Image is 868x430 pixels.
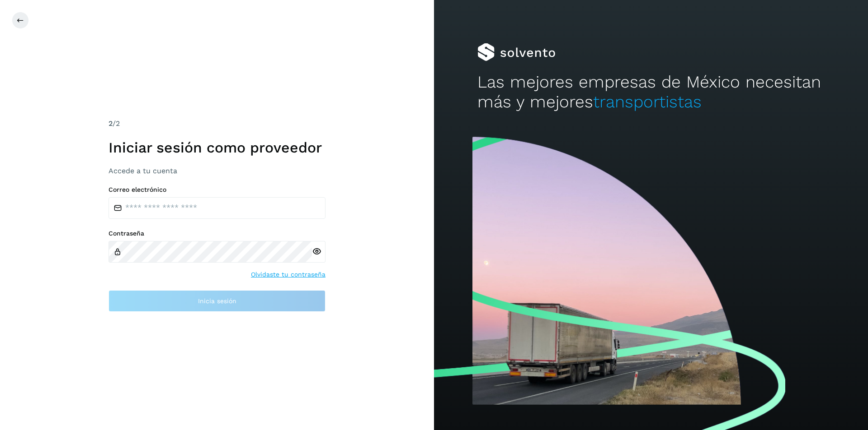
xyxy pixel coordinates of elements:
[251,270,325,279] a: Olvidaste tu contraseña
[108,119,113,128] span: 2
[108,290,325,312] button: Inicia sesión
[108,139,325,156] h1: Iniciar sesión como proveedor
[108,166,325,175] h3: Accede a tu cuenta
[198,298,236,304] span: Inicia sesión
[108,118,325,129] div: /2
[108,186,325,194] label: Correo electrónico
[477,72,825,112] h2: Las mejores empresas de México necesitan más y mejores
[593,92,702,111] span: transportistas
[108,230,325,237] label: Contraseña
